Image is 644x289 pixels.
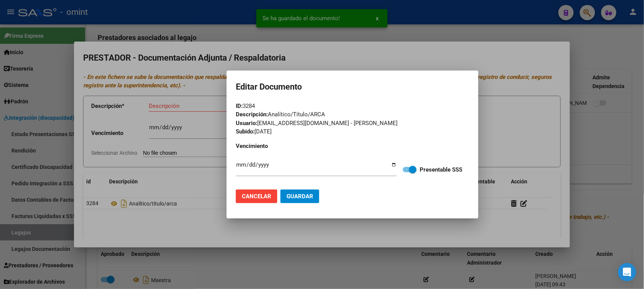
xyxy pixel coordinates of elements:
[236,110,469,119] div: Analítico/Título/ARCA
[236,127,469,136] div: [DATE]
[236,128,254,135] strong: Subido:
[236,120,257,127] strong: Usuario:
[280,189,319,203] button: Guardar
[236,142,306,151] p: Vencimiento
[236,103,243,109] strong: ID:
[287,193,313,200] span: Guardar
[236,102,469,111] div: 3284
[236,111,268,118] strong: Descripción:
[236,119,469,128] div: [EMAIL_ADDRESS][DOMAIN_NAME] - [PERSON_NAME]
[420,166,462,173] strong: Presentable SSS
[242,193,271,200] span: Cancelar
[236,189,277,203] button: Cancelar
[236,80,469,94] h2: Editar Documento
[618,263,636,281] div: Open Intercom Messenger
